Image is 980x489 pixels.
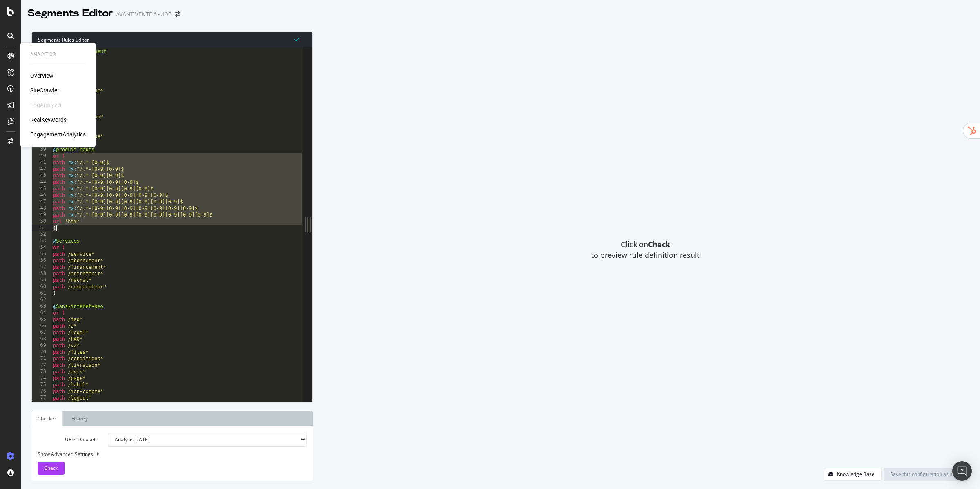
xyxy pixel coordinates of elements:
div: 53 [32,238,51,244]
div: 56 [32,257,51,264]
div: 62 [32,297,51,303]
div: AVANT VENTE 6 - JOB [116,10,172,18]
div: 77 [32,395,51,401]
div: 75 [32,382,51,388]
div: 47 [32,199,51,205]
div: 50 [32,218,51,225]
div: 41 [32,159,51,166]
div: 40 [32,153,51,159]
a: RealKeywords [30,116,67,124]
div: Segments Rules Editor [32,32,312,47]
div: 44 [32,179,51,185]
div: LogAnalyzer [30,101,62,109]
button: Knowledge Base [824,468,882,481]
div: 60 [32,284,51,290]
div: 43 [32,172,51,179]
button: Save this configuration as active [884,468,970,481]
div: 67 [32,329,51,336]
div: 46 [32,192,51,199]
span: Check [44,464,58,471]
div: 58 [32,270,51,277]
div: 76 [32,388,51,395]
div: 42 [32,166,51,172]
div: 72 [32,362,51,368]
span: Click on to preview rule definition result [591,239,699,260]
div: 39 [32,146,51,153]
button: Check [38,462,65,475]
div: Knowledge Base [837,471,875,478]
div: 45 [32,185,51,192]
div: 59 [32,277,51,284]
div: 65 [32,316,51,323]
span: Syntax is valid [294,36,299,43]
div: 48 [32,205,51,212]
div: 57 [32,264,51,270]
a: Overview [30,71,53,80]
div: 54 [32,244,51,251]
div: Segments Editor [28,7,113,20]
div: Save this configuration as active [890,471,963,478]
div: 68 [32,336,51,342]
div: 71 [32,355,51,362]
div: 74 [32,375,51,382]
div: 61 [32,290,51,297]
div: 66 [32,323,51,329]
strong: Check [648,239,670,249]
div: 52 [32,231,51,238]
div: 78 [32,401,51,408]
div: Open Intercom Messenger [952,461,972,481]
a: Checker [31,411,63,426]
div: 69 [32,342,51,349]
div: Show Advanced Settings [31,451,301,458]
a: EngagementAnalytics [30,130,86,138]
a: Knowledge Base [824,471,882,478]
div: 64 [32,310,51,316]
div: 73 [32,368,51,375]
a: History [65,411,94,426]
div: 55 [32,251,51,257]
a: SiteCrawler [30,86,59,94]
div: arrow-right-arrow-left [175,11,180,17]
div: 63 [32,303,51,310]
label: URLs Dataset [31,433,102,447]
div: 51 [32,225,51,231]
div: 70 [32,349,51,355]
div: 49 [32,212,51,218]
div: Analytics [30,51,86,58]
